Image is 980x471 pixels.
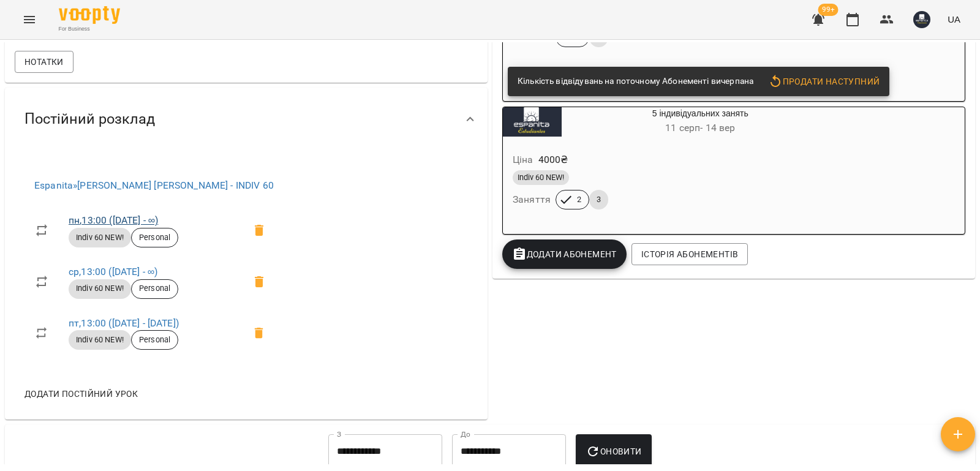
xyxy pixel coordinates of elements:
span: Продати наступний [768,74,880,89]
span: Indiv 60 NEW! [69,334,131,345]
div: Постійний розклад [5,88,488,151]
a: пн,13:00 ([DATE] - ∞) [69,214,158,226]
span: Indiv 60 NEW! [513,172,569,183]
span: Додати постійний урок [24,386,138,401]
button: Нотатки [15,51,73,73]
button: Продати наступний [763,70,884,92]
span: Personal [132,334,178,345]
span: Видалити приватний урок Бондаренко Н. - INDIV 60 пн 13:00 клієнта Севастьянов Юрій [244,216,274,245]
span: 99+ [818,4,839,16]
span: 3 [589,194,608,205]
button: UA [943,8,965,31]
span: Постійний розклад [24,110,155,129]
p: 4000 ₴ [538,153,568,167]
a: ср,13:00 ([DATE] - ∞) [69,266,157,277]
span: Indiv 60 NEW! [69,283,131,294]
h6: Ціна [513,151,533,168]
span: Додати Абонемент [512,247,617,262]
span: 11 серп - 14 вер [665,122,735,134]
span: Оновити [586,444,641,459]
div: 5 індивідуальних занять [562,107,839,137]
button: Menu [15,5,44,34]
button: Додати постійний урок [20,383,143,405]
button: Оновити [576,434,651,469]
button: Додати Абонемент [502,239,627,269]
img: Voopty Logo [59,6,120,24]
div: Кількість відвідувань на поточному Абонементі вичерпана [518,70,753,92]
span: 2 [570,194,589,205]
a: Espanita»[PERSON_NAME] [PERSON_NAME] - INDIV 60 [34,179,274,191]
span: Видалити приватний урок Бондаренко Н. - INDIV 60 пт 13:00 клієнта Севастьянов Юрій [244,318,274,348]
span: Personal [132,283,178,294]
span: Personal [132,232,178,243]
span: Історія абонементів [641,247,738,262]
h6: Заняття [513,191,551,208]
span: Indiv 60 NEW! [69,232,131,243]
span: UA [948,13,960,26]
span: Нотатки [24,55,64,69]
img: e7cd9ba82654fddca2813040462380a1.JPG [913,11,930,28]
div: 5 індивідуальних занять [503,107,562,137]
span: For Business [59,25,120,33]
button: Історія абонементів [631,243,748,265]
button: 5 індивідуальних занять11 серп- 14 верЦіна4000₴Indiv 60 NEW!Заняття23 [503,107,839,224]
a: пт,13:00 ([DATE] - [DATE]) [69,317,179,329]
